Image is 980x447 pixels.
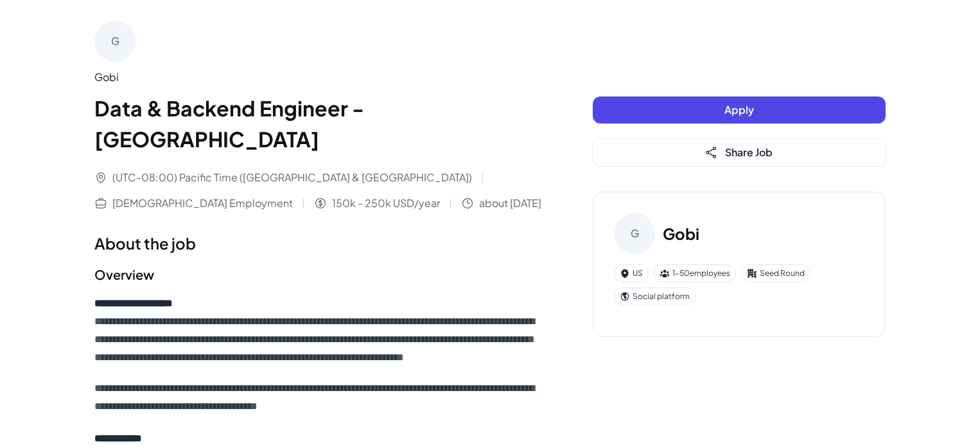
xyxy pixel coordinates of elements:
div: Gobi [94,69,541,85]
span: [DEMOGRAPHIC_DATA] Employment [112,196,293,211]
span: (UTC-08:00) Pacific Time ([GEOGRAPHIC_DATA] & [GEOGRAPHIC_DATA]) [112,170,472,185]
span: Apply [724,103,754,116]
span: 150k - 250k USD/year [332,196,440,211]
div: Seed Round [741,264,810,282]
h3: Gobi [663,222,699,245]
button: Share Job [593,139,886,166]
div: G [614,213,655,254]
h2: Overview [94,265,541,284]
div: US [614,264,649,282]
h1: Data & Backend Engineer - [GEOGRAPHIC_DATA] [94,93,541,154]
div: 1-50 employees [654,264,736,282]
button: Apply [593,96,886,123]
div: Social platform [614,287,696,306]
h1: About the job [94,232,541,255]
span: Share Job [725,145,773,159]
div: G [94,21,136,62]
span: about [DATE] [479,196,541,211]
